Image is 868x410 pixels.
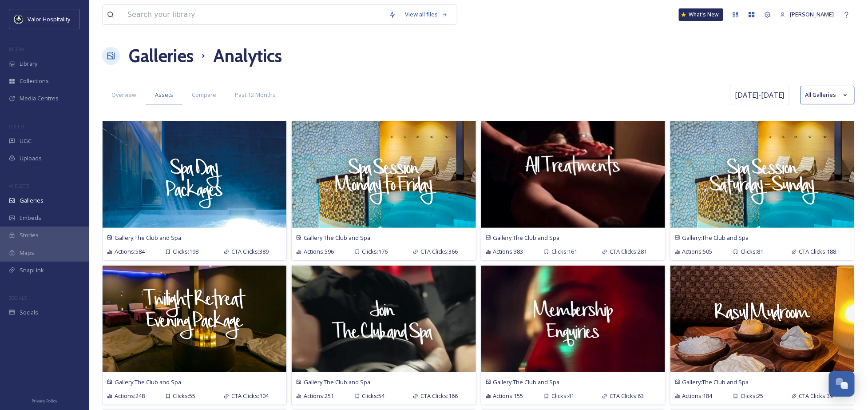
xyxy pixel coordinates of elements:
span: Clicks: 161 [551,247,577,256]
span: MEDIA [9,46,24,52]
span: CTA Clicks: 166 [420,392,458,400]
span: Actions: 505 [682,247,713,256]
a: Privacy Policy [32,395,57,406]
span: Uploads [20,154,42,163]
img: 5ba67fd8-2d83-4ad6-892f-61b307921662.jpg [103,266,286,372]
span: Past 12 Months [235,91,276,99]
a: Gallery:The Club and SpaActions:248Clicks:55CTA Clicks:104 [102,265,287,405]
a: [PERSON_NAME] [776,6,839,23]
span: Clicks: 41 [551,392,574,400]
a: What's New [679,8,723,21]
span: CTA Clicks: 281 [610,247,647,256]
span: CTA Clicks: 39 [799,392,833,400]
img: 12de0669-877c-4ccc-98ae-71362edc6e36.jpg [481,121,665,228]
span: Actions: 596 [304,247,334,256]
span: Actions: 251 [304,392,334,400]
span: Library [20,60,37,68]
a: Gallery:The Club and SpaActions:584Clicks:198CTA Clicks:389 [102,121,287,261]
img: 70dd86be-ecdd-4baa-8388-d7282f38dd98.jpg [292,121,476,228]
span: Galleries [20,196,44,205]
span: Clicks: 81 [741,247,763,256]
span: Clicks: 176 [362,247,388,256]
a: Gallery:The Club and SpaActions:383Clicks:161CTA Clicks:281 [481,121,666,261]
span: CTA Clicks: 389 [231,247,269,256]
img: 7dc5808d-186b-49aa-ac69-7bf4599a63dd.jpg [670,121,854,228]
img: 0fb05220-f718-44bf-8c2f-54c674ff42ea.jpg [481,266,665,372]
span: Actions: 184 [682,392,713,400]
span: WIDGETS [9,183,29,189]
span: Gallery: The Club and Spa [304,234,370,242]
span: Clicks: 198 [173,247,198,256]
span: Stories [20,231,39,239]
span: Socials [20,308,38,317]
button: Open Chat [829,371,855,397]
a: Galleries [129,43,194,69]
span: [PERSON_NAME] [790,10,834,18]
span: Gallery: The Club and Spa [682,378,749,386]
span: CTA Clicks: 104 [231,392,269,400]
button: All Galleries [801,86,855,104]
span: Gallery: The Club and Spa [682,234,749,242]
img: 942e7d56-f559-4ec5-8f59-6943b2b5e022.jpg [292,266,476,372]
span: Actions: 584 [115,247,145,256]
span: Actions: 383 [493,247,523,256]
span: Compare [192,91,216,99]
span: Actions: 248 [115,392,145,400]
span: Embeds [20,214,41,222]
span: Actions: 155 [493,392,523,400]
span: SOCIALS [9,295,27,301]
a: Gallery:The Club and SpaActions:184Clicks:25CTA Clicks:39 [670,265,855,405]
span: Collections [20,77,49,85]
span: Clicks: 55 [173,392,195,400]
span: Clicks: 25 [741,392,763,400]
span: Assets [155,91,173,99]
span: Gallery: The Club and Spa [304,378,370,386]
a: Gallery:The Club and SpaActions:596Clicks:176CTA Clicks:366 [291,121,476,261]
span: COLLECT [9,123,28,130]
span: UGC [20,137,32,145]
span: CTA Clicks: 63 [610,392,644,400]
a: Gallery:The Club and SpaActions:505Clicks:81CTA Clicks:188 [670,121,855,261]
input: Search your library [123,5,384,24]
span: Media Centres [20,94,59,103]
img: dfaa3281-2494-453e-ad63-2563d6aed6d8.jpg [670,266,854,372]
span: Gallery: The Club and Spa [115,234,181,242]
span: Maps [20,249,34,257]
h1: Analytics [213,43,282,69]
span: [DATE] - [DATE] [735,90,785,100]
span: Gallery: The Club and Spa [493,378,560,386]
span: Gallery: The Club and Spa [493,234,560,242]
a: Gallery:The Club and SpaActions:251Clicks:54CTA Clicks:166 [291,265,476,405]
span: Overview [111,91,136,99]
span: Clicks: 54 [362,392,385,400]
a: Gallery:The Club and SpaActions:155Clicks:41CTA Clicks:63 [481,265,666,405]
span: Privacy Policy [32,398,57,404]
span: Valor Hospitality [28,15,70,23]
img: images [14,15,23,24]
img: 8d1aaed4-c727-44bf-a967-4dc1104bd385.jpg [103,121,286,228]
span: CTA Clicks: 188 [799,247,836,256]
span: Gallery: The Club and Spa [115,378,181,386]
a: View all files [400,6,452,23]
span: CTA Clicks: 366 [420,247,458,256]
span: SnapLink [20,266,44,275]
